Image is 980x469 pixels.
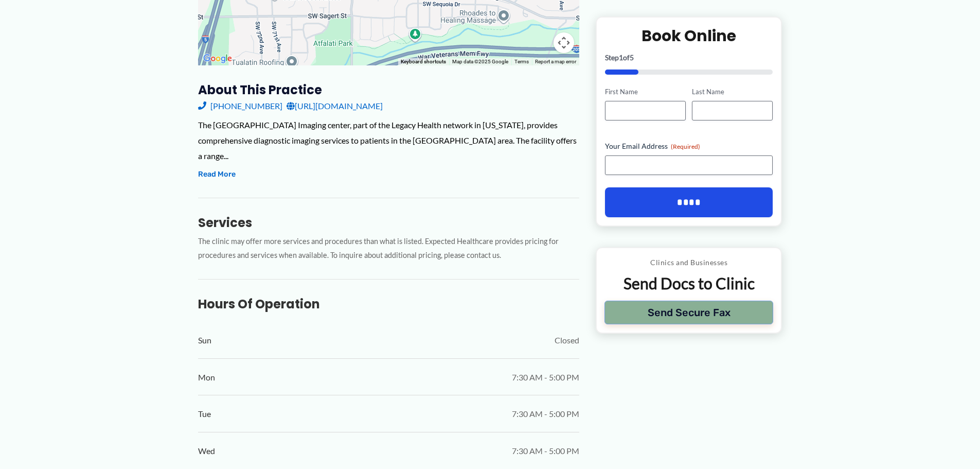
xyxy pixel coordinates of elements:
img: Google [201,52,235,65]
a: [URL][DOMAIN_NAME] [287,98,383,114]
label: Your Email Address [605,141,773,151]
a: [PHONE_NUMBER] [198,98,282,114]
button: Map camera controls [554,32,574,53]
p: Send Docs to Clinic [604,273,774,293]
h3: Hours of Operation [198,296,579,312]
span: 7:30 AM - 5:00 PM [512,406,579,422]
span: Closed [555,333,579,348]
a: Report a map error [535,59,576,64]
span: Sun [198,333,211,348]
h3: About this practice [198,82,579,98]
label: First Name [605,87,686,97]
span: (Required) [671,143,700,150]
a: Terms [514,59,529,64]
span: 5 [630,53,634,62]
p: The clinic may offer more services and procedures than what is listed. Expected Healthcare provid... [198,235,579,263]
button: Read More [198,168,236,181]
h3: Services [198,215,579,231]
button: Send Secure Fax [604,301,774,324]
button: Keyboard shortcuts [401,58,446,65]
a: Open this area in Google Maps (opens a new window) [201,52,235,65]
h2: Book Online [605,26,773,46]
span: Mon [198,370,215,385]
p: Step of [605,54,773,61]
p: Clinics and Businesses [604,256,774,269]
span: Tue [198,406,211,422]
div: The [GEOGRAPHIC_DATA] Imaging center, part of the Legacy Health network in [US_STATE], provides c... [198,117,579,163]
span: Map data ©2025 Google [452,59,508,64]
span: 7:30 AM - 5:00 PM [512,443,579,459]
span: 1 [619,53,623,62]
span: Wed [198,443,215,459]
span: 7:30 AM - 5:00 PM [512,370,579,385]
label: Last Name [692,87,773,97]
